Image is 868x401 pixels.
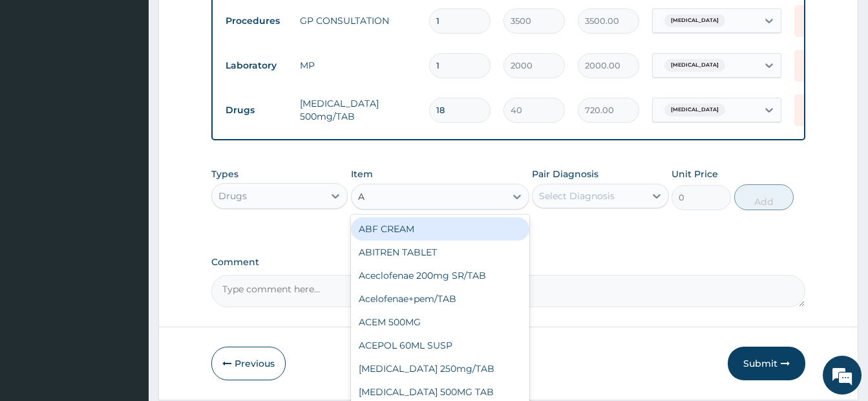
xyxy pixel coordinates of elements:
img: d_794563401_company_1708531726252_794563401 [24,65,52,97]
label: Types [211,169,238,180]
td: Laboratory [219,54,293,78]
span: [MEDICAL_DATA] [664,14,725,27]
span: We're online! [75,119,178,250]
td: Procedures [219,9,293,33]
div: Minimize live chat window [212,6,243,38]
label: Pair Diagnosis [532,168,598,180]
textarea: Type your message and hit 'Enter' [6,265,246,310]
div: Drugs [218,190,247,202]
td: MP [293,52,423,78]
div: Select Diagnosis [539,190,615,202]
td: GP CONSULTATION [293,8,423,34]
label: Comment [211,257,805,268]
div: Acelofenae+pem/TAB [351,287,529,310]
div: Chat with us now [67,72,217,89]
div: ABF CREAM [351,217,529,241]
button: Submit [728,347,805,380]
div: ACEPOL 60ML SUSP [351,334,529,357]
div: Aceclofenae 200mg SR/TAB [351,264,529,287]
button: Add [734,184,794,210]
span: [MEDICAL_DATA] [664,103,725,116]
label: Item [351,168,373,180]
div: [MEDICAL_DATA] 250mg/TAB [351,357,529,380]
span: [MEDICAL_DATA] [664,59,725,72]
button: Previous [211,347,286,380]
div: ACEM 500MG [351,310,529,334]
div: ABITREN TABLET [351,241,529,264]
td: Drugs [219,98,293,122]
td: [MEDICAL_DATA] 500mg/TAB [293,91,423,129]
label: Unit Price [672,168,718,180]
